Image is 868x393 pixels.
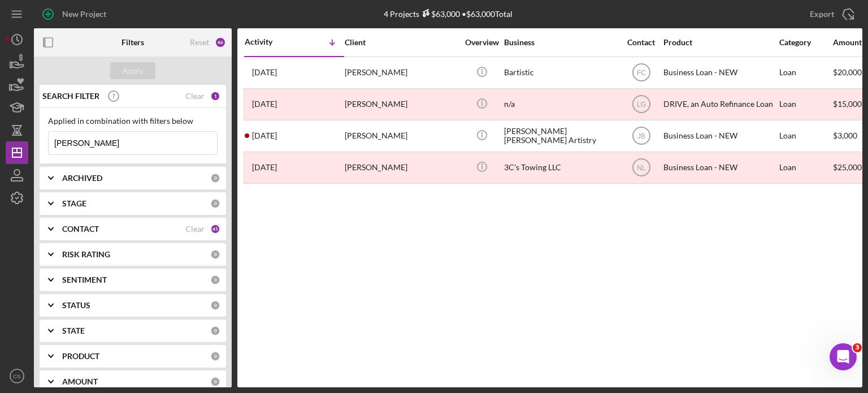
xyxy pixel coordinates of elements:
[663,121,776,151] div: Business Loan - NEW
[210,275,220,285] div: 0
[779,38,832,47] div: Category
[110,62,155,79] button: Apply
[637,164,646,172] text: NL
[62,224,99,234] b: CONTACT
[461,38,503,47] div: Overview
[637,69,646,77] text: FC
[252,131,277,140] time: 2025-02-12 21:46
[384,9,513,19] div: 4 Projects • $63,000 Total
[636,101,645,109] text: LG
[798,3,862,25] button: Export
[62,250,110,259] b: RISK RATING
[62,326,85,335] b: STATE
[210,377,220,387] div: 0
[13,373,20,379] text: CS
[210,326,220,336] div: 0
[62,377,98,386] b: AMOUNT
[190,38,209,47] div: Reset
[810,3,834,25] div: Export
[210,198,220,209] div: 0
[210,300,220,310] div: 0
[663,153,776,183] div: Business Loan - NEW
[504,153,617,183] div: 3C's Towing LLC
[345,89,458,119] div: [PERSON_NAME]
[252,68,277,77] time: 2025-08-26 20:00
[185,92,205,101] div: Clear
[345,38,458,47] div: Client
[779,121,832,151] div: Loan
[215,37,226,48] div: 46
[779,89,832,119] div: Loan
[345,58,458,88] div: [PERSON_NAME]
[210,249,220,260] div: 0
[210,351,220,361] div: 0
[504,38,617,47] div: Business
[663,89,776,119] div: DRIVE, an Auto Refinance Loan
[121,38,144,47] b: Filters
[779,58,832,88] div: Loan
[62,3,106,25] div: New Project
[185,224,205,234] div: Clear
[123,62,144,79] div: Apply
[6,365,28,387] button: CS
[830,343,857,370] iframe: Intercom live chat
[34,3,118,25] button: New Project
[504,121,617,151] div: [PERSON_NAME] [PERSON_NAME] Artistry
[62,301,90,310] b: STATUS
[663,38,776,47] div: Product
[419,9,460,19] div: $63,000
[62,199,86,208] b: STAGE
[504,89,617,119] div: n/a
[345,153,458,183] div: [PERSON_NAME]
[663,58,776,88] div: Business Loan - NEW
[210,224,220,234] div: 45
[833,67,862,77] span: $20,000
[42,92,99,101] b: SEARCH FILTER
[62,352,99,361] b: PRODUCT
[833,131,857,140] span: $3,000
[210,173,220,183] div: 0
[245,37,294,46] div: Activity
[48,116,218,126] div: Applied in combination with filters below
[853,343,862,352] span: 3
[252,163,277,172] time: 2024-09-13 18:57
[504,58,617,88] div: Bartistic
[210,91,220,101] div: 1
[620,38,662,47] div: Contact
[779,153,832,183] div: Loan
[62,174,102,183] b: ARCHIVED
[62,275,107,284] b: SENTIMENT
[637,132,645,140] text: JB
[252,100,277,109] time: 2025-03-04 00:37
[345,121,458,151] div: [PERSON_NAME]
